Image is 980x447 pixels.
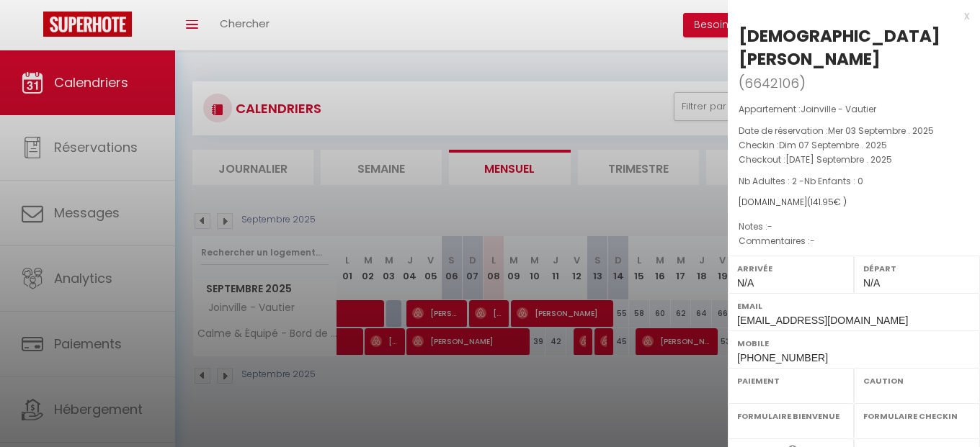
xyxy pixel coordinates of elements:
span: 141.95 [811,196,834,208]
div: x [728,7,969,24]
span: Dim 07 Septembre . 2025 [779,139,887,151]
p: Appartement : [739,102,969,117]
span: - [767,220,772,232]
label: Mobile [737,336,971,351]
label: Formulaire Bienvenue [737,409,845,423]
p: Date de réservation : [739,124,969,138]
span: [PHONE_NUMBER] [737,352,828,364]
span: Nb Adultes : 2 - [739,175,863,187]
span: Mer 03 Septembre . 2025 [828,125,934,137]
span: ( ) [739,73,806,93]
label: Email [737,299,971,313]
span: [DATE] Septembre . 2025 [785,153,892,166]
span: N/A [863,277,880,289]
label: Formulaire Checkin [863,409,971,423]
label: Arrivée [737,261,845,276]
label: Paiement [737,374,845,388]
p: Commentaires : [739,234,969,248]
label: Caution [863,374,971,388]
span: Joinville - Vautier [801,103,876,115]
p: Checkin : [739,138,969,153]
div: [DOMAIN_NAME] [739,196,969,209]
span: Nb Enfants : 0 [804,175,863,187]
button: Ouvrir le widget de chat LiveChat [12,6,55,49]
span: ( € ) [807,196,847,208]
p: Checkout : [739,153,969,167]
span: N/A [737,277,754,289]
span: - [810,235,815,247]
div: [DEMOGRAPHIC_DATA][PERSON_NAME] [739,24,969,71]
span: [EMAIL_ADDRESS][DOMAIN_NAME] [737,315,908,326]
p: Notes : [739,220,969,234]
span: 6642106 [744,74,799,92]
label: Départ [863,261,971,276]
